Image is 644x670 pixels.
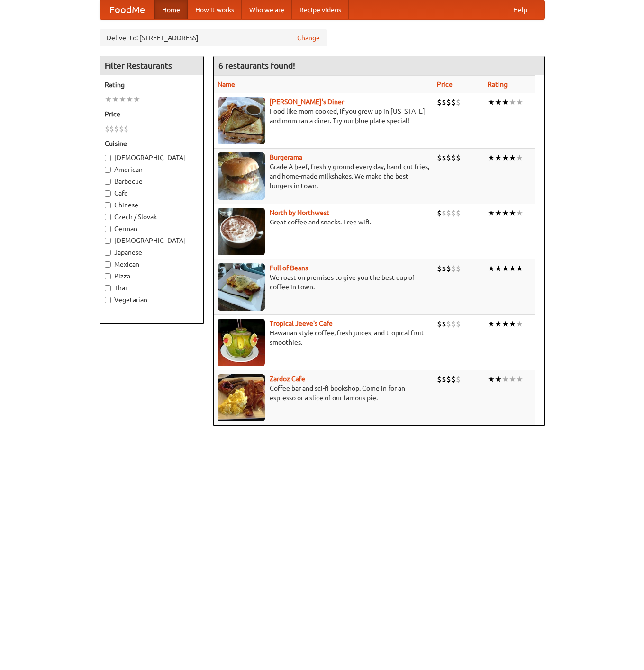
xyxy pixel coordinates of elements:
[456,152,461,163] li: $
[119,94,126,105] li: ★
[270,264,308,272] a: Full of Beans
[218,80,235,88] a: Name
[502,97,509,107] li: ★
[105,139,199,148] h5: Cuisine
[218,319,265,366] img: jeeves.jpg
[218,152,265,200] img: burgerama.jpg
[105,80,199,89] h5: Rating
[495,208,502,218] li: ★
[488,97,495,107] li: ★
[105,109,199,119] h5: Price
[437,208,442,218] li: $
[218,217,429,227] p: Great coffee and snacks. Free wifi.
[516,319,523,329] li: ★
[105,236,199,245] label: [DEMOGRAPHIC_DATA]
[270,320,333,327] a: Tropical Jeeve's Cafe
[495,152,502,163] li: ★
[105,165,199,174] label: American
[495,263,502,274] li: ★
[292,0,349,19] a: Recipe videos
[502,374,509,384] li: ★
[446,319,451,329] li: $
[105,273,111,279] input: Pizza
[437,152,442,163] li: $
[437,319,442,329] li: $
[488,208,495,218] li: ★
[442,263,446,274] li: $
[446,97,451,107] li: $
[437,80,453,88] a: Price
[188,0,242,19] a: How it works
[270,98,344,106] a: [PERSON_NAME]'s Diner
[456,263,461,274] li: $
[451,263,456,274] li: $
[105,271,199,281] label: Pizza
[495,97,502,107] li: ★
[154,0,188,19] a: Home
[502,263,509,274] li: ★
[442,152,446,163] li: $
[100,29,327,46] div: Deliver to: [STREET_ADDRESS]
[509,152,516,163] li: ★
[446,152,451,163] li: $
[451,208,456,218] li: $
[516,208,523,218] li: ★
[270,375,305,383] a: Zardoz Cafe
[105,297,111,303] input: Vegetarian
[105,94,112,105] li: ★
[516,97,523,107] li: ★
[502,208,509,218] li: ★
[218,61,295,70] ng-pluralize: 6 restaurants found!
[242,0,292,19] a: Who we are
[270,153,302,161] a: Burgerama
[488,263,495,274] li: ★
[488,319,495,329] li: ★
[446,374,451,384] li: $
[105,202,111,208] input: Chinese
[105,248,199,257] label: Japanese
[105,179,111,185] input: Barbecue
[105,177,199,186] label: Barbecue
[114,124,119,134] li: $
[105,285,111,291] input: Thai
[456,374,461,384] li: $
[509,263,516,274] li: ★
[488,80,508,88] a: Rating
[109,124,114,134] li: $
[218,374,265,421] img: zardoz.jpg
[105,259,199,269] label: Mexican
[100,0,154,19] a: FoodMe
[218,384,429,402] p: Coffee bar and sci-fi bookshop. Come in for an espresso or a slice of our famous pie.
[105,212,199,222] label: Czech / Slovak
[105,214,111,220] input: Czech / Slovak
[105,190,111,197] input: Cafe
[105,153,199,162] label: [DEMOGRAPHIC_DATA]
[516,152,523,163] li: ★
[105,226,111,232] input: German
[218,97,265,144] img: sallys.jpg
[495,374,502,384] li: ★
[446,263,451,274] li: $
[509,208,516,218] li: ★
[488,374,495,384] li: ★
[112,94,119,105] li: ★
[437,374,442,384] li: $
[270,209,329,216] a: North by Northwest
[133,94,140,105] li: ★
[105,238,111,244] input: [DEMOGRAPHIC_DATA]
[442,97,446,107] li: $
[218,273,429,292] p: We roast on premises to give you the best cup of coffee in town.
[105,155,111,161] input: [DEMOGRAPHIC_DATA]
[218,208,265,255] img: north.jpg
[105,200,199,210] label: Chinese
[100,56,203,75] h4: Filter Restaurants
[509,374,516,384] li: ★
[502,152,509,163] li: ★
[218,107,429,125] p: Food like mom cooked, if you grew up in [US_STATE] and mom ran a diner. Try our blue plate special!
